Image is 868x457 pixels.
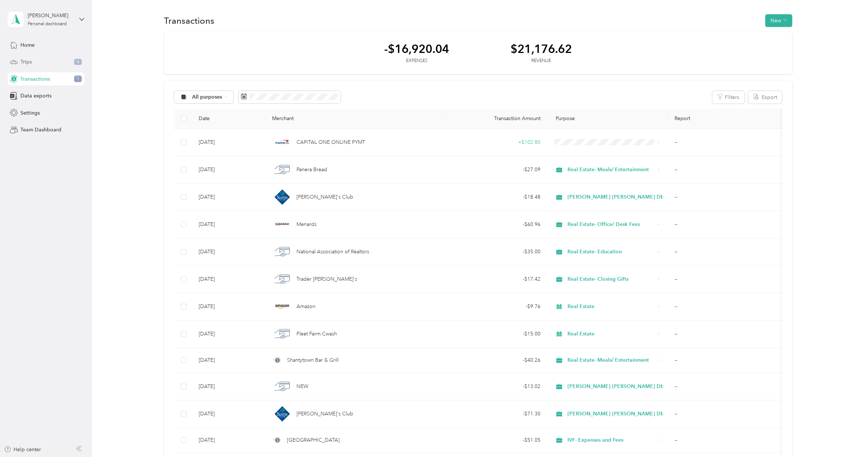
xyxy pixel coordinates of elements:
img: Trader Joe's [275,272,290,287]
span: Fleet Farm Cwash [297,330,337,338]
div: - $13.02 [447,383,541,391]
td: -- [669,211,786,238]
button: Help center [4,446,41,453]
span: NEW [297,383,309,391]
div: - $51.05 [447,436,541,444]
td: -- [669,266,786,293]
span: Real Estate- Meals/ Entertainment [568,356,655,364]
div: -$16,920.04 [385,42,450,55]
span: National Association of Realtors [297,248,369,256]
th: Transaction Amount [441,109,547,129]
img: Menards [275,217,290,232]
span: Real Estate- Education [568,248,655,256]
div: Personal dashboard [28,22,67,26]
h1: Transactions [164,17,214,24]
div: [PERSON_NAME] [28,12,73,19]
td: -- [669,293,786,320]
div: - $27.09 [447,166,541,174]
td: -- [669,156,786,184]
td: [DATE] [193,238,266,266]
td: -- [669,320,786,348]
button: Export [748,91,782,104]
div: Revenue [511,58,572,64]
img: CAPITAL ONE ONLINE PYMT [275,135,290,150]
div: - $71.30 [447,410,541,418]
td: -- [669,373,786,400]
div: - $60.96 [447,220,541,228]
div: - $9.76 [447,303,541,311]
span: Trader [PERSON_NAME]'s [297,275,357,283]
div: - $18.48 [447,193,541,201]
div: - $15.00 [447,330,541,338]
img: Amazon [275,299,290,314]
td: -- [669,184,786,211]
span: [PERSON_NAME]'s Club [297,193,353,201]
span: [PERSON_NAME] [PERSON_NAME] Dba Creative Flow [568,410,702,418]
span: Panera Bread [297,166,327,174]
span: Real Estate- Closing Gifts [568,275,655,283]
div: Expenses [385,58,450,64]
span: Shantytown Bar & Grill [287,356,339,364]
td: -- [669,400,786,428]
img: Sam's Club [275,406,290,422]
span: Trips [20,58,32,66]
img: Panera Bread [275,162,290,177]
th: Date [193,109,266,129]
td: -- [669,428,786,453]
td: -- [669,238,786,266]
span: Team Dashboard [20,126,61,134]
span: Settings [20,109,40,117]
button: Filters [712,91,745,104]
span: [PERSON_NAME]'s Club [297,410,353,418]
iframe: Everlance-gr Chat Button Frame [827,416,868,457]
img: Sam's Club [275,189,290,205]
img: National Association of Realtors [275,244,290,260]
span: Home [20,41,35,49]
img: NEW [275,379,290,394]
span: Purpose [552,115,575,122]
span: Real Estate- Office/ Desk Fees [568,220,655,228]
span: CAPITAL ONE ONLINE PYMT [297,138,365,146]
td: [DATE] [193,293,266,320]
div: $21,176.62 [511,42,572,55]
td: [DATE] [193,129,266,156]
td: [DATE] [193,266,266,293]
div: - $17.42 [447,275,541,283]
td: [DATE] [193,211,266,238]
span: 1 [74,76,82,82]
td: [DATE] [193,184,266,211]
td: [DATE] [193,400,266,428]
span: [PERSON_NAME] [PERSON_NAME] Dba Creative Flow [568,193,702,201]
span: [GEOGRAPHIC_DATA] [287,436,340,444]
span: 4 [74,59,82,65]
img: Fleet Farm Cwash [275,326,290,342]
span: IVF- Expenses and Fees [568,436,655,444]
span: Amazon [297,303,316,311]
td: [DATE] [193,156,266,184]
td: -- [669,348,786,373]
td: [DATE] [193,348,266,373]
td: [DATE] [193,428,266,453]
span: All purposes [192,95,223,100]
span: Menards [297,220,317,228]
span: [PERSON_NAME] [PERSON_NAME] Dba Creative Flow [568,383,702,391]
td: [DATE] [193,373,266,400]
span: Data exports [20,92,51,100]
div: + $102.80 [447,138,541,146]
span: Transactions [20,75,50,83]
th: Merchant [266,109,441,129]
th: Report [669,109,786,129]
div: - $40.26 [447,356,541,364]
span: Real Estate [568,330,655,338]
span: Real Estate [568,303,655,311]
span: Real Estate- Meals/ Entertainment [568,166,655,174]
button: New [765,14,792,27]
td: [DATE] [193,320,266,348]
td: -- [669,129,786,156]
div: - $35.00 [447,248,541,256]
